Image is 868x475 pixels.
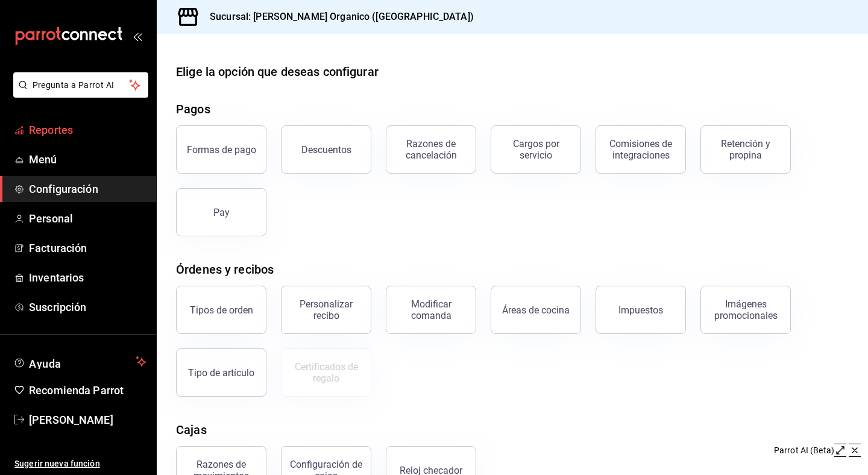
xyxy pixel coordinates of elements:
[29,122,146,138] span: Reportes
[29,210,146,227] span: Personal
[213,207,230,218] div: Pay
[188,367,254,379] div: Tipo de artículo
[301,144,351,156] div: Descuentos
[176,63,379,81] div: Elige la opción que deseas configurar
[394,298,468,321] div: Modificar comanda
[187,144,256,156] div: Formas de pago
[176,286,266,334] button: Tipos de orden
[176,260,274,278] div: Órdenes y recibos
[281,286,371,334] button: Personalizar recibo
[176,100,210,118] div: Pagos
[176,421,207,439] div: Cajas
[29,269,146,286] span: Inventarios
[774,444,834,457] div: Parrot AI (Beta)
[14,458,146,470] span: Sugerir nueva función
[700,125,791,174] button: Retención y propina
[29,412,146,428] span: [PERSON_NAME]
[13,72,148,98] button: Pregunta a Parrot AI
[281,348,371,397] button: Certificados de regalo
[281,125,371,174] button: Descuentos
[596,286,686,334] button: Impuestos
[491,125,581,174] button: Cargos por servicio
[708,298,783,321] div: Imágenes promocionales
[603,138,678,161] div: Comisiones de integraciones
[190,304,253,316] div: Tipos de orden
[29,382,146,398] span: Recomienda Parrot
[289,361,363,384] div: Certificados de regalo
[29,299,146,315] span: Suscripción
[8,87,148,100] a: Pregunta a Parrot AI
[700,286,791,334] button: Imágenes promocionales
[394,138,468,161] div: Razones de cancelación
[596,125,686,174] button: Comisiones de integraciones
[176,348,266,397] button: Tipo de artículo
[29,181,146,197] span: Configuración
[502,304,570,316] div: Áreas de cocina
[200,10,474,24] h3: Sucursal: [PERSON_NAME] Organico ([GEOGRAPHIC_DATA])
[176,188,266,236] button: Pay
[386,286,476,334] button: Modificar comanda
[708,138,783,161] div: Retención y propina
[29,240,146,256] span: Facturación
[133,31,142,41] button: open_drawer_menu
[29,354,131,369] span: Ayuda
[29,151,146,168] span: Menú
[386,125,476,174] button: Razones de cancelación
[176,125,266,174] button: Formas de pago
[491,286,581,334] button: Áreas de cocina
[618,304,663,316] div: Impuestos
[33,79,130,92] span: Pregunta a Parrot AI
[289,298,363,321] div: Personalizar recibo
[498,138,573,161] div: Cargos por servicio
